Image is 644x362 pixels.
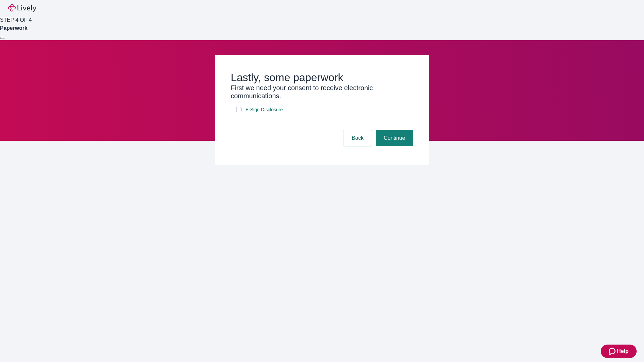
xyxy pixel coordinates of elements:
h2: Lastly, some paperwork [231,71,413,84]
button: Back [343,130,372,146]
a: e-sign disclosure document [244,106,284,114]
span: E-Sign Disclosure [246,106,283,113]
img: Lively [8,4,36,12]
button: Zendesk support iconHelp [601,345,637,358]
span: Help [617,347,629,355]
svg: Zendesk support icon [609,347,617,355]
h3: First we need your consent to receive electronic communications. [231,84,413,100]
button: Continue [376,130,413,146]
